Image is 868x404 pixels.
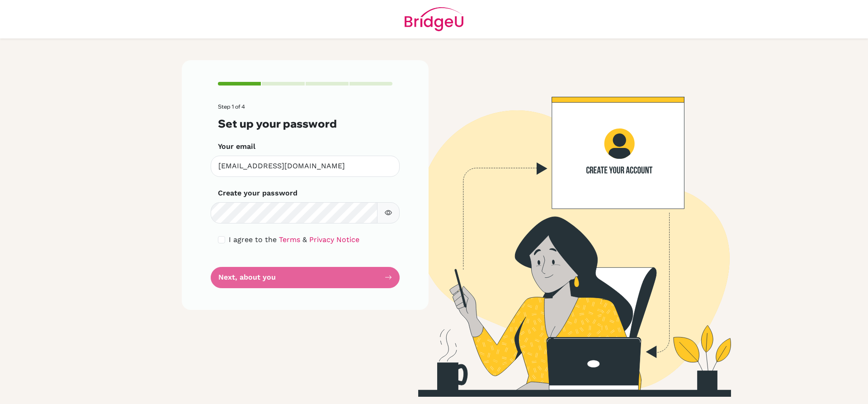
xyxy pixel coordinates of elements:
label: Create your password [218,188,297,199]
a: Terms [279,235,300,244]
span: & [302,235,307,244]
input: Insert your email* [211,156,400,177]
span: I agree to the [229,235,277,244]
label: Your email [218,141,255,152]
span: Step 1 of 4 [218,103,245,110]
h3: Set up your password [218,117,392,130]
img: Create your account [305,60,821,397]
a: Privacy Notice [309,235,359,244]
